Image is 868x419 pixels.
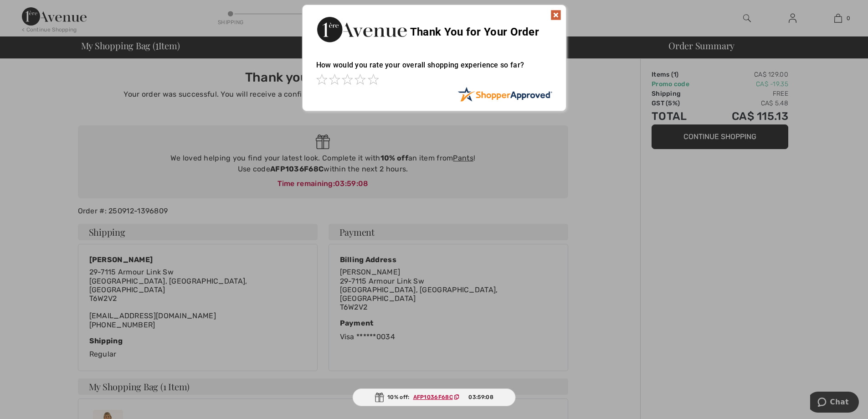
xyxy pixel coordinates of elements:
[375,393,384,402] img: Gift.svg
[468,393,493,401] span: 03:59:08
[352,388,516,406] div: 10% off:
[316,52,552,87] div: How would you rate your overall shopping experience so far?
[20,6,39,15] span: Chat
[410,26,539,38] span: Thank You for Your Order
[550,10,561,21] img: x
[413,394,453,400] ins: AFP1036F68C
[316,14,407,45] img: Thank You for Your Order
